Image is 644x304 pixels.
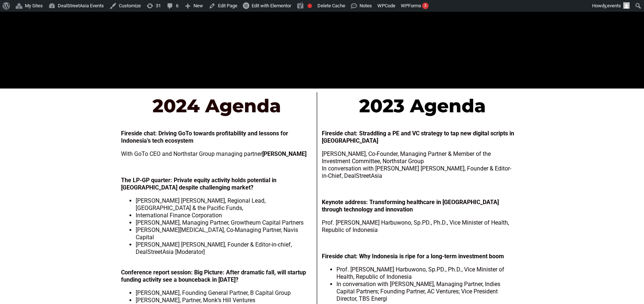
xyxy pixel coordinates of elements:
p: 2023 Agenda [312,92,533,120]
b: The LP-GP quarter: Private equity activity holds potential in [GEOGRAPHIC_DATA] despite challengi... [121,177,276,191]
li: [PERSON_NAME], Founding General Partner, B Capital Group [136,289,313,297]
p: 2024 Agenda [111,92,323,120]
b: [PERSON_NAME] [262,150,306,157]
li: International Finance Corporation [136,212,313,219]
li: [PERSON_NAME] [PERSON_NAME], Founder & Editor-in-chief, DealStreetAsia [Moderator] [136,241,313,256]
li: [PERSON_NAME], Managing Partner, Growtheum Capital Partners [136,219,313,226]
div: Focus keyphrase not set [308,4,312,8]
span: events [607,3,621,8]
div: 3 [422,3,429,9]
li: Prof. [PERSON_NAME] Harbuwono, Sp.PD., Ph.D., Vice Minister of Health, Republic of Indonesia [336,266,516,281]
p: With GoTo CEO and Northstar Group managing partner [121,150,313,158]
p: Prof. [PERSON_NAME] Harbuwono, Sp.PD., Ph.D., Vice Minister of Health, Republic of Indonesia [322,219,516,234]
li: [PERSON_NAME][MEDICAL_DATA], Co-Managing Partner, Navis Capital [136,226,313,241]
b: Conference report session: Big Picture: After dramatic fall, will startup funding activity see a ... [121,269,306,283]
b: Fireside chat: Why Indonesia is ripe for a long-term investment boom [322,253,504,260]
span: Edit with Elementor [252,3,291,8]
p: [PERSON_NAME], Co-Founder, Managing Partner & Member of the Investment Committee, Northstar Group... [322,150,516,180]
strong: Keynote address: Transforming healthcare in [GEOGRAPHIC_DATA] through technology and innovation [322,199,499,213]
li: [PERSON_NAME] [PERSON_NAME], Regional Lead, [GEOGRAPHIC_DATA] & the Pacific Funds, [136,197,313,212]
li: In conversation with [PERSON_NAME], Managing Partner, Indies Capital Partners; Founding Partner, ... [336,281,516,303]
b: Fireside chat: Driving GoTo towards profitability and lessons for Indonesia’s tech ecosystem [121,130,288,144]
b: Fireside chat: Straddling a PE and VC strategy to tap new digital scripts in [GEOGRAPHIC_DATA] [322,130,514,144]
li: [PERSON_NAME], Partner, Monk’s Hill Ventures [136,297,313,304]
